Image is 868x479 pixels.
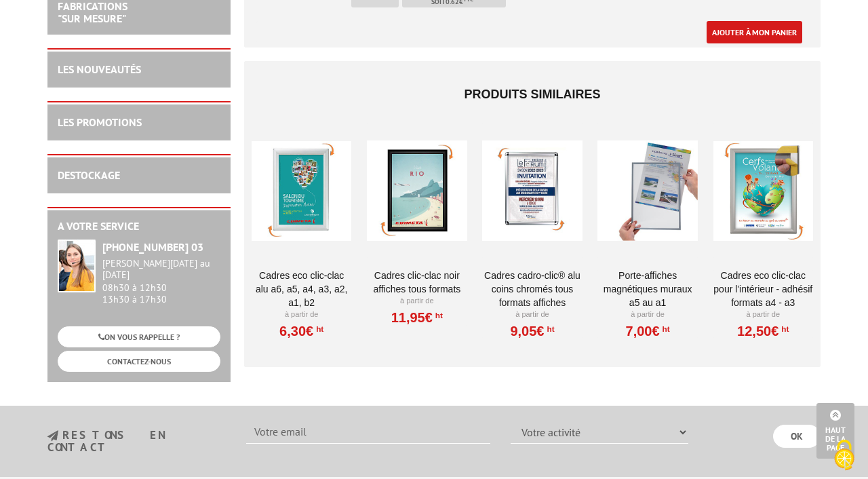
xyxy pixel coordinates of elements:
p: À partir de [713,309,813,320]
sup: HT [660,324,670,334]
a: 6,30€HT [279,327,323,335]
a: Porte-affiches magnétiques muraux A5 au A1 [597,269,697,309]
a: LES NOUVEAUTÉS [58,62,141,76]
div: 08h30 à 12h30 13h30 à 17h30 [102,258,220,305]
h2: A votre service [58,221,220,233]
a: 12,50€HT [737,327,789,335]
p: À partir de [252,309,351,320]
a: LES PROMOTIONS [58,115,142,129]
img: Cookies (fenêtre modale) [827,438,861,472]
strong: [PHONE_NUMBER] 03 [102,240,203,254]
sup: HT [433,311,443,320]
a: Haut de la page [816,403,854,459]
a: Ajouter à mon panier [707,21,802,43]
a: CONTACTEZ-NOUS [58,351,220,372]
span: Produits similaires [464,88,600,101]
h3: restons en contact [47,429,226,453]
input: OK [773,425,821,448]
button: Cookies (fenêtre modale) [821,433,868,479]
img: newsletter.jpg [47,430,58,442]
a: 9,05€HT [510,327,554,335]
p: À partir de [597,309,697,320]
a: ON VOUS RAPPELLE ? [58,326,220,347]
a: 11,95€HT [391,313,443,322]
a: 7,00€HT [626,327,670,335]
a: Cadres clic-clac noir affiches tous formats [367,269,467,296]
p: À partir de [367,296,467,307]
p: À partir de [482,309,582,320]
a: Cadres Eco Clic-Clac pour l'intérieur - Adhésif formats A4 - A3 [713,269,813,309]
sup: HT [313,324,323,334]
sup: HT [778,324,789,334]
a: Cadres Cadro-Clic® Alu coins chromés tous formats affiches [482,269,582,309]
input: Votre email [246,421,490,444]
a: DESTOCKAGE [58,168,120,182]
sup: HT [544,324,554,334]
img: widget-service.jpg [58,240,96,292]
div: [PERSON_NAME][DATE] au [DATE] [102,258,220,281]
a: Cadres Eco Clic-Clac alu A6, A5, A4, A3, A2, A1, B2 [252,269,351,309]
